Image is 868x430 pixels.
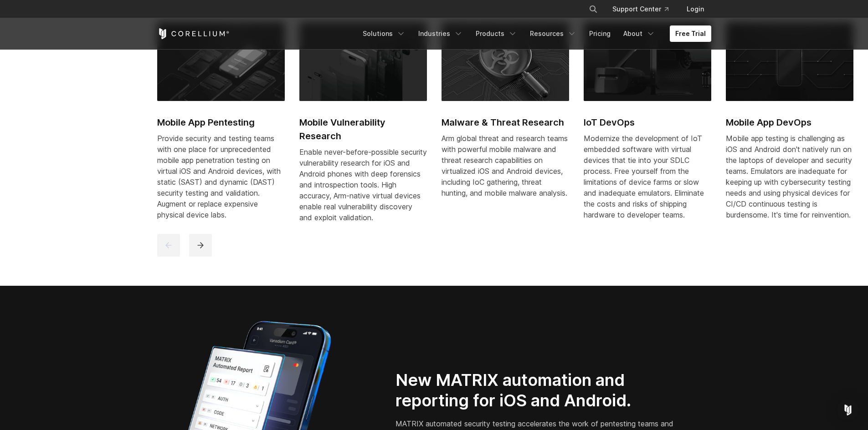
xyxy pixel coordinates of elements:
a: Products [470,25,523,42]
div: Enable never-before-possible security vulnerability research for iOS and Android phones with deep... [299,147,427,223]
h2: Mobile App DevOps [726,116,853,129]
a: Industries [413,25,468,42]
h2: Mobile App Pentesting [157,116,285,129]
a: Malware & Threat Research Malware & Threat Research Arm global threat and research teams with pow... [442,22,569,209]
div: Navigation Menu [357,25,711,42]
div: Mobile app testing is challenging as iOS and Android don't natively run on the laptops of develop... [726,133,853,220]
a: Mobile App Pentesting Mobile App Pentesting Provide security and testing teams with one place for... [157,22,285,231]
div: Provide security and testing teams with one place for unprecedented mobile app penetration testin... [157,133,285,220]
a: Solutions [357,25,411,42]
a: Free Trial [670,25,711,42]
a: Login [679,1,711,17]
button: previous [157,234,180,257]
img: Malware & Threat Research [442,22,569,101]
div: Arm global threat and research teams with powerful mobile malware and threat research capabilitie... [442,133,569,198]
a: Corellium Home [157,28,230,39]
div: Navigation Menu [578,1,711,17]
div: Modernize the development of IoT embedded software with virtual devices that tie into your SDLC p... [584,133,711,220]
a: Resources [524,25,582,42]
h2: Malware & Threat Research [442,116,569,129]
a: IoT DevOps IoT DevOps Modernize the development of IoT embedded software with virtual devices tha... [584,22,711,231]
h2: Mobile Vulnerability Research [299,116,427,143]
a: About [618,25,661,42]
img: Mobile App DevOps [726,22,853,101]
h2: IoT DevOps [584,116,711,129]
img: Mobile Vulnerability Research [299,22,427,101]
img: Mobile App Pentesting [157,22,285,101]
div: Open Intercom Messenger [837,399,859,421]
a: Support Center [605,1,676,17]
a: Mobile Vulnerability Research Mobile Vulnerability Research Enable never-before-possible security... [299,22,427,234]
button: Search [585,1,601,17]
img: IoT DevOps [584,22,711,101]
h2: New MATRIX automation and reporting for iOS and Android. [395,370,677,411]
a: Pricing [584,25,616,42]
button: next [189,234,212,257]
